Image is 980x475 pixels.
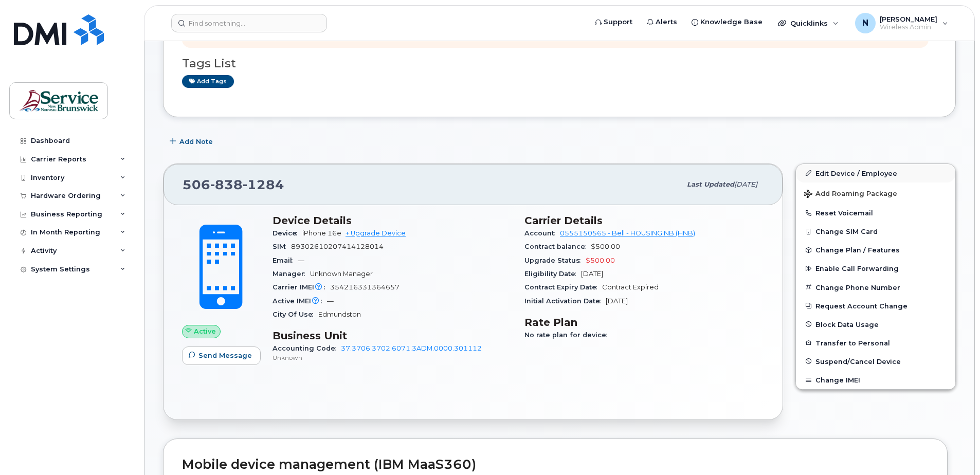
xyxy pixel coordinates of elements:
input: Find something... [171,14,327,32]
span: 838 [210,177,243,192]
button: Add Roaming Package [796,182,955,204]
button: Change SIM Card [796,222,955,241]
span: Account [524,229,560,237]
button: Change Plan / Features [796,241,955,259]
span: Upgrade Status [524,257,586,264]
span: $500.00 [591,243,620,250]
span: N [862,17,868,29]
h3: Device Details [273,214,512,227]
span: Unknown Manager [310,270,373,278]
a: 0555150565 - Bell - HOUSING NB (HNB) [560,229,695,237]
span: 506 [183,177,284,192]
span: [DATE] [606,297,628,305]
span: Send Message [198,351,252,360]
span: Quicklinks [790,19,828,27]
span: Manager [273,270,310,278]
div: Quicklinks [771,13,846,33]
span: SIM [273,243,291,250]
span: — [298,257,304,264]
span: Device [273,229,302,237]
span: Edmundston [318,310,361,318]
span: [PERSON_NAME] [880,15,937,23]
span: Contract Expiry Date [524,283,602,291]
span: Wireless Admin [880,23,937,31]
h3: Business Unit [273,330,512,342]
a: 37.3706.3702.6071.3ADM.0000.301112 [341,344,482,352]
button: Transfer to Personal [796,334,955,352]
span: Support [604,17,632,27]
span: City Of Use [273,310,318,318]
div: Nicole Bianchi [848,13,955,33]
button: Add Note [163,133,222,151]
a: Alerts [640,12,684,32]
span: Alerts [656,17,677,27]
span: Add Note [179,137,213,147]
span: Email [273,257,298,264]
button: Change IMEI [796,371,955,389]
span: Initial Activation Date [524,297,606,305]
span: Accounting Code [273,344,341,352]
a: Edit Device / Employee [796,164,955,182]
button: Send Message [182,346,261,365]
span: $500.00 [586,257,615,264]
span: Enable Call Forwarding [815,265,899,272]
button: Block Data Usage [796,315,955,334]
span: 354216331364657 [330,283,400,291]
a: Knowledge Base [684,12,770,32]
p: Unknown [273,353,512,362]
button: Request Account Change [796,297,955,315]
span: 89302610207414128014 [291,243,384,250]
h3: Tags List [182,57,937,70]
span: [DATE] [734,180,757,188]
a: + Upgrade Device [346,229,406,237]
button: Change Phone Number [796,278,955,297]
a: Add tags [182,75,234,88]
span: Carrier IMEI [273,283,330,291]
h2: Mobile device management (IBM MaaS360) [182,458,929,472]
h3: Rate Plan [524,316,764,328]
span: Add Roaming Package [804,190,897,199]
span: Active IMEI [273,297,327,305]
span: Knowledge Base [700,17,763,27]
span: Change Plan / Features [815,246,900,254]
span: — [327,297,334,305]
button: Reset Voicemail [796,204,955,222]
a: Support [588,12,640,32]
span: Eligibility Date [524,270,581,278]
span: [DATE] [581,270,603,278]
h3: Carrier Details [524,214,764,227]
span: 1284 [243,177,284,192]
span: iPhone 16e [302,229,341,237]
button: Suspend/Cancel Device [796,352,955,371]
span: Suspend/Cancel Device [815,357,901,365]
span: Last updated [687,180,734,188]
span: No rate plan for device [524,331,612,339]
span: Contract Expired [602,283,659,291]
span: Active [194,326,216,336]
button: Enable Call Forwarding [796,259,955,278]
span: Contract balance [524,243,591,250]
